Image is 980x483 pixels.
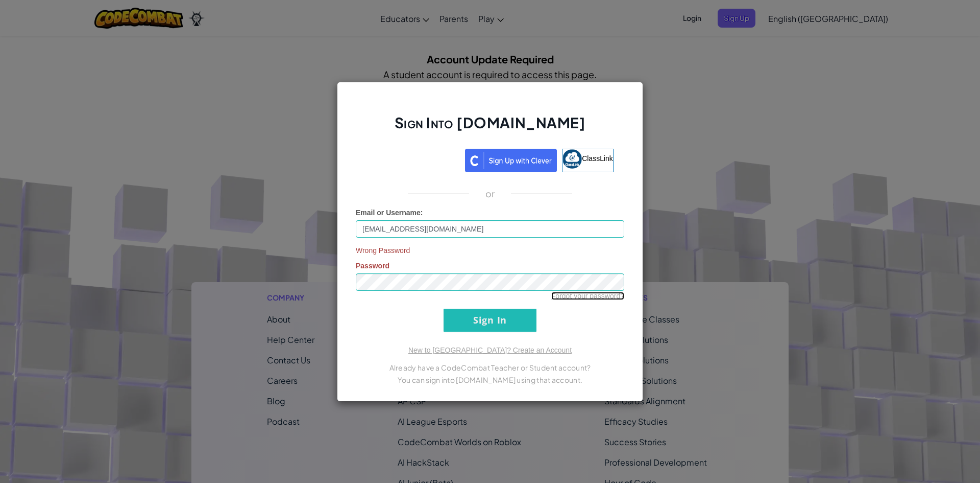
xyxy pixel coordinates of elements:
[408,346,572,354] a: New to [GEOGRAPHIC_DATA]? Create an Account
[356,209,421,217] span: Email or Username
[465,149,557,172] img: clever_sso_button@2x.png
[551,292,624,300] a: Forgot your password?
[356,113,624,143] h2: Sign Into [DOMAIN_NAME]
[361,148,465,170] iframe: Sign in with Google Button
[356,245,624,256] span: Wrong Password
[444,309,536,332] input: Sign In
[562,149,582,169] img: classlink-logo-small.png
[582,154,613,162] span: ClassLink
[356,361,624,374] p: Already have a CodeCombat Teacher or Student account?
[356,262,389,270] span: Password
[356,374,624,386] p: You can sign into [DOMAIN_NAME] using that account.
[356,208,423,218] label: :
[485,188,495,200] p: or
